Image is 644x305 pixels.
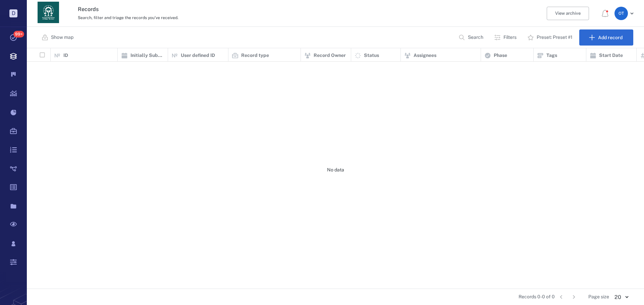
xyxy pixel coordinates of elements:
p: Start Date [599,52,623,59]
span: Records 0-0 of 0 [519,294,555,300]
button: Search [454,29,489,46]
nav: pagination navigation [555,292,580,302]
div: 20 [609,293,633,301]
h3: Records [78,5,443,13]
button: View archive [547,7,589,20]
button: Filters [490,29,522,46]
p: Search [468,34,483,41]
p: User defined ID [181,52,215,59]
img: Georgia Department of Human Services logo [38,2,59,23]
p: Status [364,52,379,59]
button: Show map [38,29,79,46]
a: Go home [38,2,59,25]
p: ID [63,52,68,59]
p: Show map [51,34,73,41]
span: Page size [588,294,609,300]
p: Preset: Preset #1 [537,34,573,41]
button: Add record [579,29,633,46]
p: Tags [546,52,557,59]
p: Filters [503,34,517,41]
p: Record type [241,52,269,59]
p: Record Owner [314,52,346,59]
span: Search, filter and triage the records you've received. [78,15,178,20]
div: O T [614,7,628,20]
p: Phase [494,52,507,59]
p: D [9,9,17,17]
button: Preset: Preset #1 [523,29,578,46]
span: 99+ [13,31,24,37]
p: Assignees [414,52,436,59]
button: OT [614,7,636,20]
p: Initially Submitted Date [130,52,164,59]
